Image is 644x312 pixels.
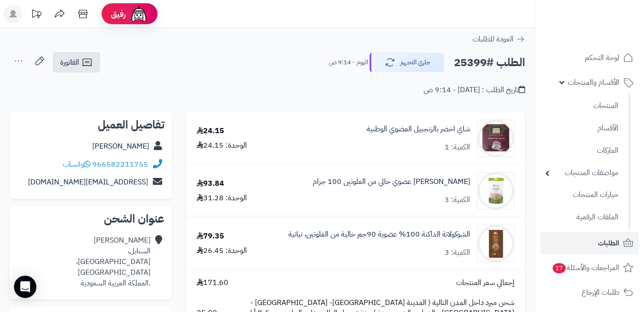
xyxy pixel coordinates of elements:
span: المراجعات والأسئلة [552,261,619,274]
div: الكمية: 1 [445,142,470,153]
a: الملفات الرقمية [541,207,623,227]
a: [PERSON_NAME] عضوي خالي من الغلوتين 100 جرام [313,176,470,187]
a: المنتجات [541,96,623,116]
div: Open Intercom Messenger [14,276,36,298]
span: الفاتورة [60,57,79,68]
div: تاريخ الطلب : [DATE] - 9:14 ص [424,85,525,95]
a: العودة للطلبات [473,34,525,45]
div: الوحدة: 31.28 [197,193,247,203]
span: الطلبات [598,237,619,250]
span: 171.60 [197,278,228,288]
a: [PERSON_NAME] [92,141,149,152]
a: واتساب [63,159,90,170]
h2: الطلب #25399 [454,53,525,72]
span: العودة للطلبات [473,34,514,45]
span: إجمالي سعر المنتجات [456,278,514,288]
a: 966582211755 [92,159,148,170]
a: [EMAIL_ADDRESS][DOMAIN_NAME] [28,176,148,188]
button: جاري التجهيز [370,53,444,72]
a: لوحة التحكم [541,47,638,69]
span: رفيق [111,8,126,20]
img: ai-face.png [130,5,148,23]
a: مواصفات المنتجات [541,163,623,183]
div: الوحدة: 24.15 [197,140,247,151]
div: الوحدة: 26.45 [197,245,247,256]
a: الطلبات [541,232,638,254]
span: 17 [553,263,566,273]
div: 79.35 [197,231,224,242]
a: الفاتورة [53,52,100,73]
a: شاي اخضر بالزنجبيل العضوي الوطنية [367,124,470,135]
h2: تفاصيل العميل [17,119,164,130]
h2: عنوان الشحن [17,213,164,224]
div: [PERSON_NAME] السنابل، [GEOGRAPHIC_DATA]، [GEOGRAPHIC_DATA] .المملكة العربية السعودية [17,235,151,288]
span: طلبات الإرجاع [582,286,619,299]
span: لوحة التحكم [585,51,619,64]
div: الكمية: 3 [445,195,470,205]
img: logo-2.png [581,23,635,42]
div: 24.15 [197,126,224,136]
a: المراجعات والأسئلة17 [541,257,638,279]
img: 1665701079-IMG-20221014-WA0000-90x90.jpg [478,120,514,157]
img: 1730994401-www.chocolatessole.com-90x90.png [478,225,514,262]
div: الكمية: 3 [445,247,470,258]
a: خيارات المنتجات [541,185,623,205]
a: طلبات الإرجاع [541,281,638,304]
img: 1736311014-%D9%83%D8%A7%D8%AC%D9%88%20%D8%B9%D8%B6%D9%88%D9%8A%20%D8%AE%D8%A7%D9%84%D9%8A%20%D9%8... [478,172,514,210]
a: الأقسام [541,118,623,138]
a: تحديثات المنصة [25,5,48,26]
span: الأقسام والمنتجات [568,76,619,89]
div: 93.84 [197,178,224,189]
a: الشوكولاتة الداكنة 100% عضوية 90جم خالية من الغلوتين، نباتية [288,229,470,240]
small: اليوم - 9:14 ص [329,58,368,67]
a: الماركات [541,141,623,161]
